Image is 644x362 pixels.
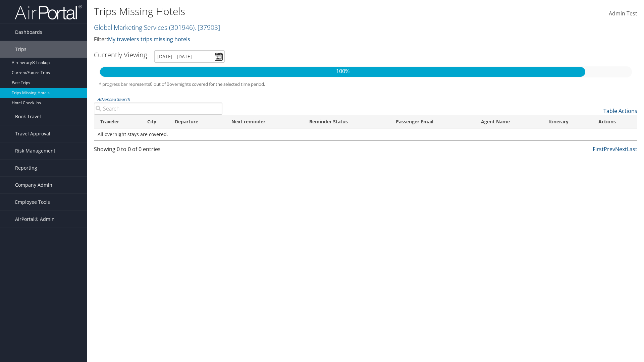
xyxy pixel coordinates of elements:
span: Dashboards [15,24,42,41]
h1: Trips Missing Hotels [94,4,456,18]
img: airportal-logo.png [15,4,82,20]
a: Admin Test [609,3,637,24]
span: Travel Approval [15,125,50,142]
th: Passenger Email: activate to sort column ascending [390,115,475,128]
span: Risk Management [15,142,55,159]
a: Next [615,145,627,153]
span: Company Admin [15,177,52,193]
th: Agent Name [475,115,542,128]
h3: Currently Viewing [94,50,147,59]
th: City: activate to sort column ascending [141,115,169,128]
a: Last [627,145,637,153]
th: Departure: activate to sort column ascending [169,115,225,128]
span: AirPortal® Admin [15,211,55,228]
input: Advanced Search [94,103,222,115]
th: Itinerary [542,115,592,128]
a: Table Actions [603,107,637,115]
span: Reporting [15,160,37,176]
p: Filter: [94,35,456,44]
a: Global Marketing Services [94,23,220,32]
a: First [593,145,604,153]
span: 0 out of 0 [150,81,169,87]
th: Traveler: activate to sort column ascending [94,115,141,128]
span: Trips [15,41,26,58]
th: Actions [592,115,637,128]
td: All overnight stays are covered. [94,128,637,140]
a: Advanced Search [97,97,130,102]
span: Employee Tools [15,194,50,210]
p: 100% [100,67,585,76]
th: Reminder Status [303,115,390,128]
th: Next reminder [225,115,303,128]
span: Admin Test [609,10,637,17]
a: Prev [604,145,615,153]
h5: * progress bar represents overnights covered for the selected time period. [99,81,632,87]
div: Showing 0 to 0 of 0 entries [94,145,222,157]
a: My travelers trips missing hotels [108,36,190,43]
span: ( 301946 ) [169,23,195,32]
input: [DATE] - [DATE] [154,50,225,63]
span: Book Travel [15,108,41,125]
span: , [ 37903 ] [195,23,220,32]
